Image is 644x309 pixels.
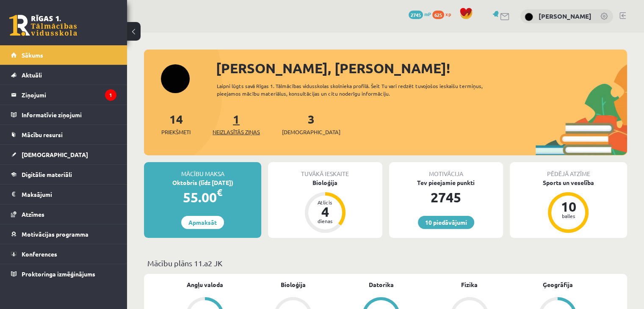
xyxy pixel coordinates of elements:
div: Tev pieejamie punkti [389,178,503,187]
div: 4 [312,205,338,218]
div: Sports un veselība [510,178,627,187]
p: Mācību plāns 11.a2 JK [147,257,624,269]
span: Mācību resursi [22,131,63,138]
div: 10 [556,200,581,213]
span: € [217,186,222,199]
a: Datorika [369,280,394,289]
a: Bioloģija [281,280,306,289]
a: Rīgas 1. Tālmācības vidusskola [9,15,77,36]
div: balles [556,213,581,218]
a: 1Neizlasītās ziņas [213,111,260,136]
a: Informatīvie ziņojumi [11,105,116,124]
div: Pēdējā atzīme [510,162,627,178]
a: Proktoringa izmēģinājums [11,264,116,284]
span: Proktoringa izmēģinājums [22,270,95,278]
div: Laipni lūgts savā Rīgas 1. Tālmācības vidusskolas skolnieka profilā. Šeit Tu vari redzēt tuvojošo... [217,82,507,97]
a: Ziņojumi1 [11,85,116,105]
span: Digitālie materiāli [22,171,72,178]
a: [DEMOGRAPHIC_DATA] [11,145,116,164]
a: Angļu valoda [187,280,223,289]
span: mP [424,11,431,17]
div: Mācību maksa [144,162,261,178]
a: 625 xp [432,11,455,17]
a: Mācību resursi [11,125,116,144]
a: Digitālie materiāli [11,165,116,184]
span: [DEMOGRAPHIC_DATA] [282,128,340,136]
a: Sports un veselība 10 balles [510,178,627,234]
span: 625 [432,11,444,19]
span: Aktuāli [22,71,42,79]
legend: Ziņojumi [22,85,116,105]
a: Apmaksāt [181,216,224,229]
div: Motivācija [389,162,503,178]
a: Sākums [11,45,116,65]
legend: Maksājumi [22,185,116,204]
a: Motivācijas programma [11,224,116,244]
a: 3[DEMOGRAPHIC_DATA] [282,111,340,136]
div: Tuvākā ieskaite [268,162,382,178]
div: Atlicis [312,200,338,205]
span: Sākums [22,51,43,59]
span: Konferences [22,250,57,258]
a: 14Priekšmeti [161,111,191,136]
a: Atzīmes [11,204,116,224]
a: Maksājumi [11,185,116,204]
span: 2745 [409,11,423,19]
img: Paula Mūrniece [525,13,533,21]
a: Konferences [11,244,116,264]
span: xp [445,11,451,17]
div: [PERSON_NAME], [PERSON_NAME]! [216,58,627,78]
span: [DEMOGRAPHIC_DATA] [22,151,88,158]
a: 2745 mP [409,11,431,17]
div: 2745 [389,187,503,207]
span: Motivācijas programma [22,230,88,238]
a: Fizika [461,280,478,289]
a: Ģeogrāfija [542,280,572,289]
span: Neizlasītās ziņas [213,128,260,136]
a: Bioloģija Atlicis 4 dienas [268,178,382,234]
div: Oktobris (līdz [DATE]) [144,178,261,187]
legend: Informatīvie ziņojumi [22,105,116,124]
a: Aktuāli [11,65,116,85]
div: dienas [312,218,338,223]
span: Priekšmeti [161,128,191,136]
div: Bioloģija [268,178,382,187]
div: 55.00 [144,187,261,207]
i: 1 [105,89,116,101]
span: Atzīmes [22,210,44,218]
a: [PERSON_NAME] [539,12,591,20]
a: 10 piedāvājumi [418,216,474,229]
